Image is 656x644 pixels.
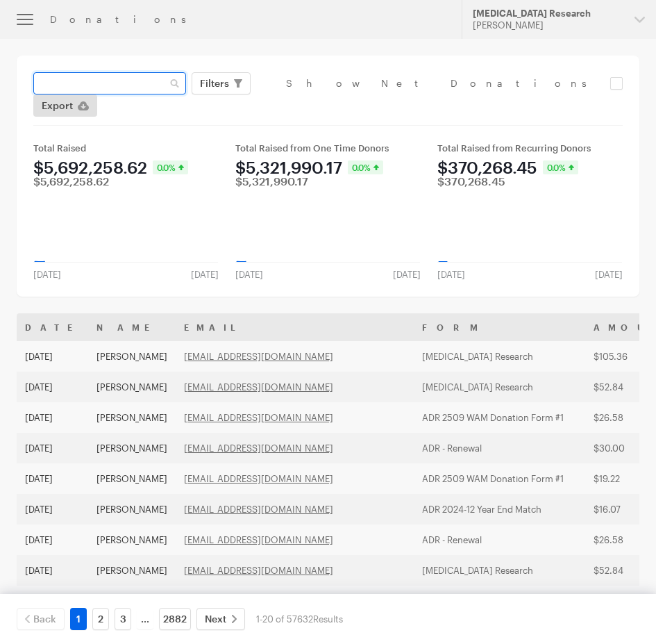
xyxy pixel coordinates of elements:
[17,494,88,525] td: [DATE]
[17,463,88,494] td: [DATE]
[17,372,88,402] td: [DATE]
[92,608,109,630] a: 2
[192,72,251,94] button: Filters
[115,608,131,630] a: 3
[88,372,176,402] td: [PERSON_NAME]
[42,97,73,114] span: Export
[33,94,97,117] a: Export
[205,611,226,627] span: Next
[473,8,623,19] div: [MEDICAL_DATA] Research
[184,534,333,545] a: [EMAIL_ADDRESS][DOMAIN_NAME]
[153,160,188,174] div: 0.0%
[183,269,227,280] div: [DATE]
[184,351,333,362] a: [EMAIL_ADDRESS][DOMAIN_NAME]
[88,433,176,463] td: [PERSON_NAME]
[414,372,585,402] td: [MEDICAL_DATA] Research
[176,313,414,341] th: Email
[33,142,219,154] div: Total Raised
[184,412,333,423] a: [EMAIL_ADDRESS][DOMAIN_NAME]
[414,402,585,433] td: ADR 2509 WAM Donation Form #1
[17,586,88,616] td: [DATE]
[414,463,585,494] td: ADR 2509 WAM Donation Form #1
[587,269,631,280] div: [DATE]
[235,142,421,154] div: Total Raised from One Time Donors
[88,341,176,372] td: [PERSON_NAME]
[385,269,429,280] div: [DATE]
[200,75,229,92] span: Filters
[25,269,69,280] div: [DATE]
[414,494,585,525] td: ADR 2024-12 Year End Match
[437,142,623,154] div: Total Raised from Recurring Donors
[88,525,176,555] td: [PERSON_NAME]
[235,159,342,176] div: $5,321,990.17
[88,494,176,525] td: [PERSON_NAME]
[429,269,473,280] div: [DATE]
[437,176,505,187] div: $370,268.45
[414,433,585,463] td: ADR - Renewal
[17,555,88,586] td: [DATE]
[414,525,585,555] td: ADR - Renewal
[33,72,186,94] input: Search Name & Email
[17,313,88,341] th: Date
[17,402,88,433] td: [DATE]
[235,176,308,187] div: $5,321,990.17
[543,160,578,174] div: 0.0%
[414,586,585,616] td: ADR 2509 WAM Donation Form #1
[159,608,191,630] a: 2882
[33,159,147,176] div: $5,692,258.62
[88,313,176,341] th: Name
[184,565,333,576] a: [EMAIL_ADDRESS][DOMAIN_NAME]
[437,159,537,176] div: $370,268.45
[33,176,109,187] div: $5,692,258.62
[313,613,343,625] span: Results
[184,381,333,393] a: [EMAIL_ADDRESS][DOMAIN_NAME]
[17,341,88,372] td: [DATE]
[17,433,88,463] td: [DATE]
[196,608,245,630] a: Next
[184,504,333,515] a: [EMAIL_ADDRESS][DOMAIN_NAME]
[414,555,585,586] td: [MEDICAL_DATA] Research
[88,463,176,494] td: [PERSON_NAME]
[88,555,176,586] td: [PERSON_NAME]
[17,525,88,555] td: [DATE]
[88,586,176,616] td: [PERSON_NAME]
[184,443,333,454] a: [EMAIL_ADDRESS][DOMAIN_NAME]
[227,269,271,280] div: [DATE]
[348,160,383,174] div: 0.0%
[256,608,343,630] div: 1-20 of 57632
[88,402,176,433] td: [PERSON_NAME]
[184,473,333,484] a: [EMAIL_ADDRESS][DOMAIN_NAME]
[414,313,585,341] th: Form
[414,341,585,372] td: [MEDICAL_DATA] Research
[473,19,623,31] div: [PERSON_NAME]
